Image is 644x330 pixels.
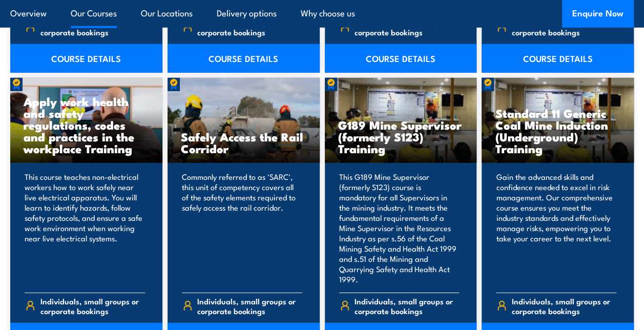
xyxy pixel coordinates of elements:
span: Individuals, small groups or corporate bookings [355,296,459,316]
span: Individuals, small groups or corporate bookings [355,17,459,37]
span: Individuals, small groups or corporate bookings [512,296,616,316]
span: Individuals, small groups or corporate bookings [512,17,616,37]
a: COURSE DETAILS [168,44,320,73]
p: Gain the advanced skills and confidence needed to excel in risk management. Our comprehensive cou... [496,172,616,284]
a: COURSE DETAILS [10,44,162,73]
a: COURSE DETAILS [482,44,634,73]
h3: Standard 11 Generic Coal Mine Induction (Underground) Training [495,107,620,154]
span: Individuals, small groups or corporate bookings [197,17,302,37]
span: Individuals, small groups or corporate bookings [40,17,145,37]
p: This G189 Mine Supervisor (formerly S123) course is mandatory for all Supervisors in the mining i... [339,172,460,284]
p: Commonly referred to as 'SARC', this unit of competency covers all of the safety elements require... [182,172,302,284]
span: Individuals, small groups or corporate bookings [197,296,302,316]
h3: Apply work health and safety regulations, codes and practices in the workplace Training [24,95,149,154]
h3: Safely Access the Rail Corridor [181,131,306,154]
h3: G189 Mine Supervisor (formerly S123) Training [338,119,464,154]
span: Individuals, small groups or corporate bookings [40,296,145,316]
p: This course teaches non-electrical workers how to work safely near live electrical apparatus. You... [25,172,145,284]
a: COURSE DETAILS [325,44,477,73]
